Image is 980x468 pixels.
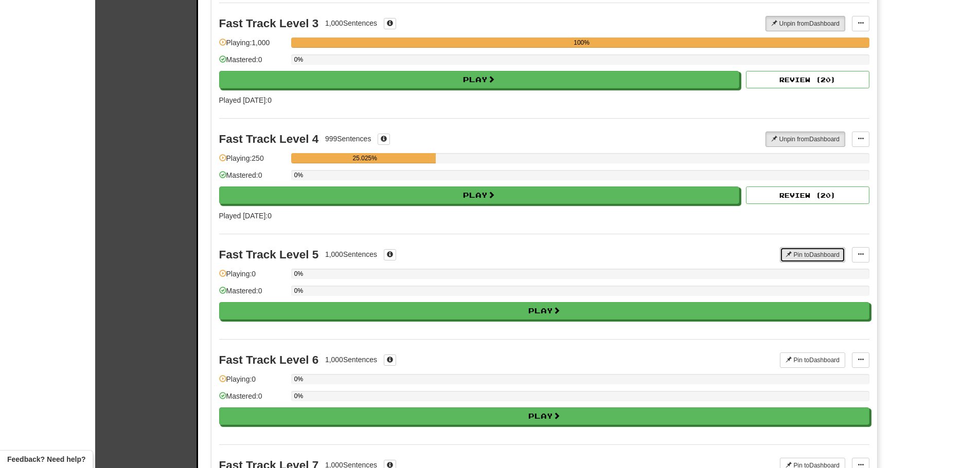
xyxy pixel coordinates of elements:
button: Play [219,302,869,320]
div: Playing: 0 [219,374,286,391]
div: 999 Sentences [325,134,371,144]
div: Mastered: 0 [219,170,286,187]
div: Mastered: 0 [219,54,286,71]
div: Fast Track Level 3 [219,17,319,30]
div: Fast Track Level 6 [219,353,319,366]
button: Unpin fromDashboard [765,16,845,31]
span: Open feedback widget [7,454,85,464]
div: Playing: 1,000 [219,38,286,54]
div: Playing: 250 [219,153,286,170]
span: Played [DATE]: 0 [219,212,272,220]
button: Pin toDashboard [780,352,845,368]
button: Review (20) [746,186,869,204]
button: Unpin fromDashboard [765,132,845,147]
button: Play [219,186,740,204]
div: Fast Track Level 5 [219,248,319,261]
div: 1,000 Sentences [325,249,377,259]
button: Review (20) [746,71,869,88]
button: Pin toDashboard [780,247,845,263]
div: 100% [294,38,869,48]
button: Play [219,407,869,425]
div: Playing: 0 [219,269,286,286]
span: Played [DATE]: 0 [219,96,272,104]
div: 1,000 Sentences [325,18,377,28]
div: 25.025% [294,153,436,163]
button: Play [219,71,740,88]
div: Mastered: 0 [219,391,286,408]
div: 1,000 Sentences [325,354,377,365]
div: Fast Track Level 4 [219,133,319,145]
div: Mastered: 0 [219,286,286,303]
